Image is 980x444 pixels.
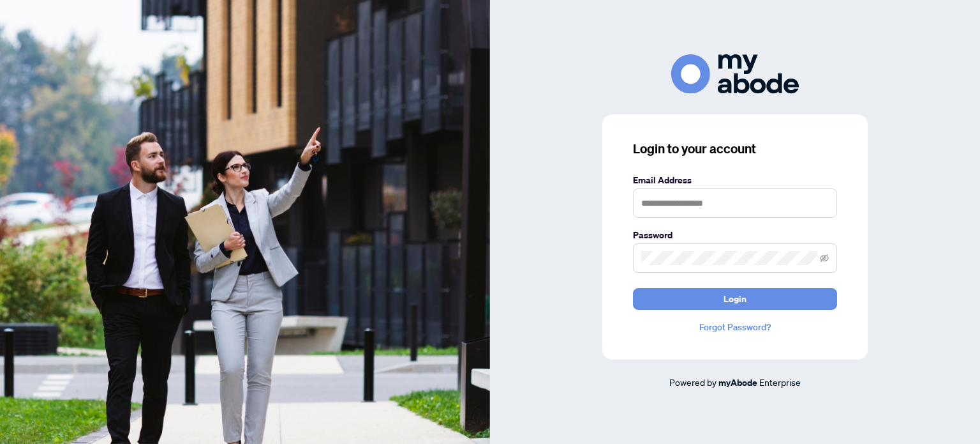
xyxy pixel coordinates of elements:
[633,140,837,158] h3: Login to your account
[820,254,829,263] span: eye-invisible
[633,228,837,242] label: Password
[718,376,757,390] a: myAbode
[671,54,799,93] img: ma-logo
[633,173,837,187] label: Email Address
[724,289,746,309] span: Login
[759,376,801,388] span: Enterprise
[633,320,837,334] a: Forgot Password?
[633,288,837,310] button: Login
[669,376,716,388] span: Powered by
